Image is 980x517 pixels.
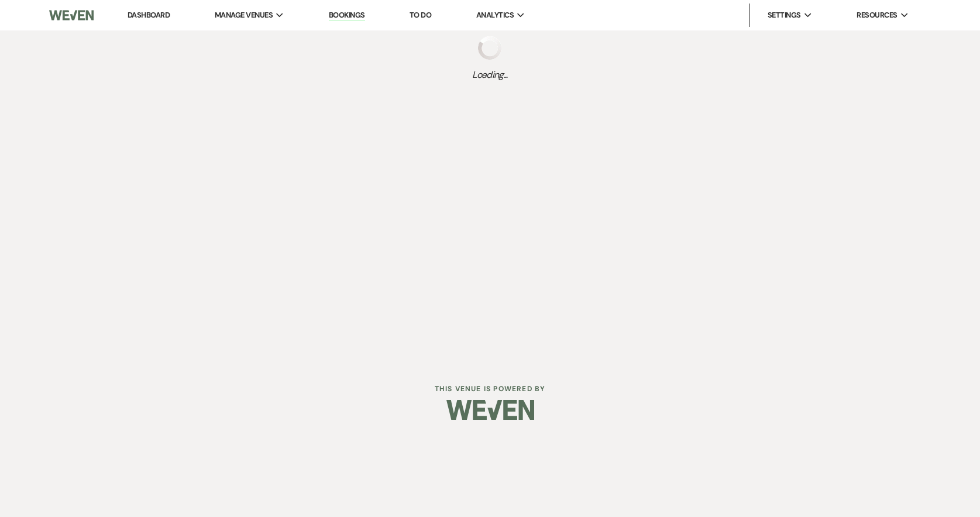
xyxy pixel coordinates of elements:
[768,9,801,21] span: Settings
[446,389,534,430] img: Weven Logo
[476,9,514,21] span: Analytics
[128,10,170,20] a: Dashboard
[472,68,508,82] span: Loading...
[478,36,501,60] img: loading spinner
[49,3,94,28] img: Weven Logo
[329,10,365,21] a: Bookings
[857,9,897,21] span: Resources
[410,10,431,20] a: To Do
[215,9,273,21] span: Manage Venues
